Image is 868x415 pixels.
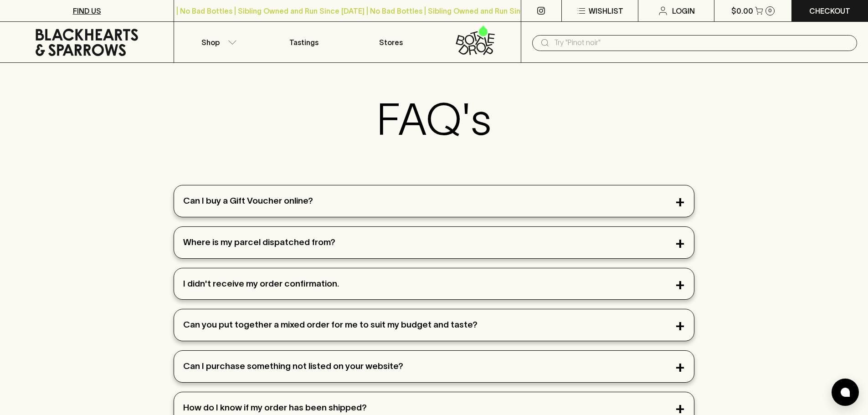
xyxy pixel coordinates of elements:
div: Can I purchase something not listed on your website? [174,351,694,382]
p: FIND US [73,5,101,16]
button: Shop [174,22,261,62]
img: bubble-icon [841,388,850,397]
p: Tastings [289,37,318,48]
div: I didn't receive my order confirmation. [174,268,694,300]
input: Try "Pinot noir" [554,36,850,50]
h1: FAQ's [377,94,491,145]
p: Wishlist [589,5,623,16]
p: 0 [768,8,772,13]
p: $0.00 [731,5,753,16]
p: Shop [201,37,220,48]
p: Stores [379,37,403,48]
div: Can you put together a mixed order for me to suit my budget and taste? [174,309,694,341]
p: Checkout [809,5,850,16]
div: Can I buy a Gift Voucher online? [174,185,694,217]
p: Login [672,5,695,16]
a: Tastings [261,22,347,62]
div: Where is my parcel dispatched from? [174,227,694,258]
a: Stores [348,22,434,62]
